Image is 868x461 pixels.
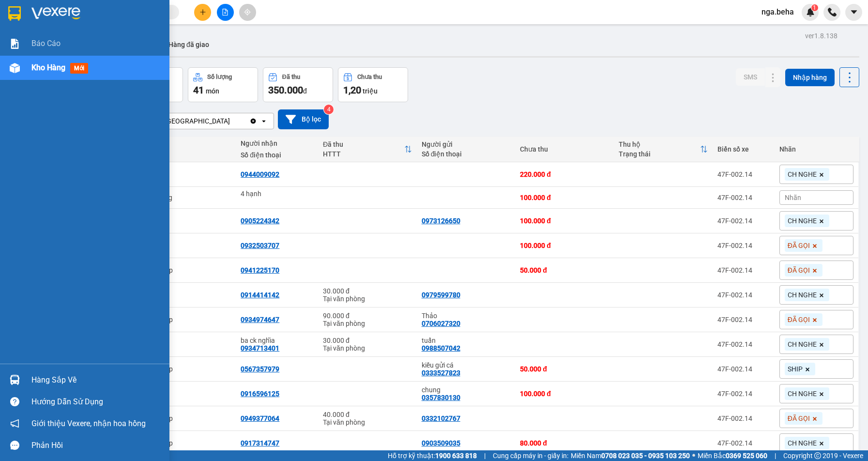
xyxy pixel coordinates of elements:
[779,145,853,153] div: Nhãn
[10,441,19,450] span: message
[698,450,767,461] span: Miền Bắc
[520,194,609,201] div: 100.000 đ
[422,369,460,377] div: 0333527823
[717,242,770,249] div: 47F-002.14
[785,69,835,86] button: Nhập hàng
[31,37,61,49] span: Báo cáo
[199,9,206,15] span: plus
[338,67,408,102] button: Chưa thu1,20 triệu
[142,194,231,201] div: bao trắng
[788,365,803,373] span: SHIP
[422,415,460,422] div: 0332102767
[241,316,279,323] div: 0934974647
[278,109,329,129] button: Bộ lọc
[717,365,770,373] div: 47F-002.14
[142,242,231,249] div: thùng gà
[268,84,303,96] span: 350.000
[323,287,412,295] div: 30.000 đ
[788,291,817,299] span: CH NGHE
[241,439,279,447] div: 0917314747
[263,67,333,102] button: Đã thu350.000đ
[241,390,279,398] div: 0916596125
[31,438,162,453] div: Phản hồi
[206,87,219,95] span: món
[726,452,767,460] strong: 0369 525 060
[142,344,231,352] div: Để đứng
[10,63,20,73] img: warehouse-icon
[785,194,801,201] span: Nhãn
[241,190,313,198] div: 4 hạnh
[717,145,770,153] div: Biển số xe
[357,74,382,80] div: Chưa thu
[814,452,821,459] span: copyright
[520,266,609,274] div: 50.000 đ
[142,316,231,323] div: thùng xốp
[788,439,817,447] span: CH NGHE
[142,217,231,225] div: kiện
[142,140,231,148] div: Tên món
[813,4,816,11] span: 1
[520,145,609,153] div: Chưa thu
[31,373,162,387] div: Hàng sắp về
[241,291,279,299] div: 0914414142
[571,450,690,461] span: Miền Nam
[363,87,378,95] span: triệu
[31,63,65,72] span: Kho hàng
[717,266,770,274] div: 47F-002.14
[154,116,230,126] div: VP [GEOGRAPHIC_DATA]
[142,170,231,178] div: bì mít
[194,4,211,21] button: plus
[788,216,817,225] span: CH NGHE
[422,394,460,401] div: 0357830130
[241,139,313,147] div: Người nhận
[788,389,817,398] span: CH NGHE
[323,312,412,320] div: 90.000 đ
[484,450,486,461] span: |
[422,312,511,320] div: Thảo
[323,411,412,418] div: 40.000 đ
[717,390,770,398] div: 47F-002.14
[493,450,568,461] span: Cung cấp máy in - giấy in:
[619,150,700,158] div: Trạng thái
[788,266,810,275] span: ĐÃ GỌI
[161,33,217,56] button: Hàng đã giao
[717,340,770,348] div: 47F-002.14
[754,6,802,18] span: nga.beha
[520,390,609,398] div: 100.000 đ
[241,151,313,159] div: Số điện thoại
[244,9,251,15] span: aim
[10,419,19,428] span: notification
[388,450,477,461] span: Hỗ trợ kỹ thuật:
[422,140,511,148] div: Người gửi
[142,266,231,274] div: thùng xốp
[717,291,770,299] div: 47F-002.14
[323,140,404,148] div: Đã thu
[142,337,231,344] div: hộp đỏ
[241,217,279,225] div: 0905224342
[422,217,460,225] div: 0973126650
[717,415,770,422] div: 47F-002.14
[788,170,817,179] span: CH NGHE
[520,217,609,225] div: 100.000 đ
[775,450,776,461] span: |
[717,439,770,447] div: 47F-002.14
[717,170,770,178] div: 47F-002.14
[422,150,511,158] div: Số điện thoại
[193,84,204,96] span: 41
[520,242,609,249] div: 100.000 đ
[241,365,279,373] div: 0567357979
[323,320,412,327] div: Tại văn phòng
[811,4,818,11] sup: 1
[717,316,770,323] div: 47F-002.14
[692,454,695,458] span: ⚪️
[241,415,279,422] div: 0949377064
[207,74,232,80] div: Số lượng
[788,414,810,423] span: ĐÃ GỌI
[323,344,412,352] div: Tại văn phòng
[217,4,234,21] button: file-add
[323,418,412,426] div: Tại văn phòng
[850,8,858,16] span: caret-down
[142,415,231,422] div: thùng xốp
[282,74,300,80] div: Đã thu
[318,137,417,162] th: Toggle SortBy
